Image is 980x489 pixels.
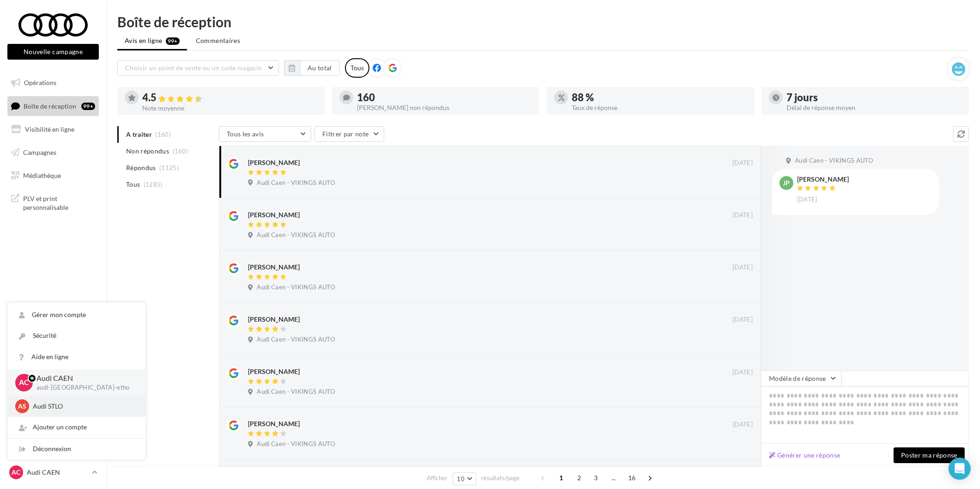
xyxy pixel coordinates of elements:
[786,104,962,111] div: Délai de réponse moyen
[257,283,335,292] span: Audi Caen - VIKINGS AUTO
[732,316,753,324] span: [DATE]
[12,468,21,477] span: AC
[126,163,156,172] span: Répondus
[159,164,179,171] span: (1125)
[761,371,841,386] button: Modèle de réponse
[25,125,74,133] span: Visibilité en ligne
[248,263,300,272] div: [PERSON_NAME]
[6,73,101,92] a: Opérations
[6,143,101,162] a: Campagnes
[257,231,335,239] span: Audi Caen - VIKINGS AUTO
[8,347,145,367] a: Aide en ligne
[27,468,88,477] p: Audi CAEN
[23,148,56,156] span: Campagnes
[248,367,300,376] div: [PERSON_NAME]
[248,158,300,167] div: [PERSON_NAME]
[284,60,340,76] button: Au total
[196,36,240,45] span: Commentaires
[19,377,29,388] span: AC
[81,103,95,110] div: 99+
[315,126,384,142] button: Filtrer par note
[357,104,532,111] div: [PERSON_NAME] non répondus
[23,192,95,212] span: PLV et print personnalisable
[6,189,101,216] a: PLV et print personnalisable
[142,92,317,103] div: 4.5
[453,472,476,485] button: 10
[8,417,145,438] div: Ajouter un compte
[732,263,753,272] span: [DATE]
[257,179,335,187] span: Audi Caen - VIKINGS AUTO
[8,305,145,325] a: Gérer mon compte
[732,159,753,167] span: [DATE]
[427,474,448,483] span: Afficher
[457,475,465,483] span: 10
[8,439,145,459] div: Déconnexion
[144,181,163,188] span: (1285)
[257,336,335,344] span: Audi Caen - VIKINGS AUTO
[732,368,753,377] span: [DATE]
[33,402,134,411] p: Audi STLO
[117,15,969,29] div: Boîte de réception
[142,105,317,111] div: Note moyenne
[797,196,817,204] span: [DATE]
[765,450,844,461] button: Générer une réponse
[24,102,76,110] span: Boîte de réception
[949,458,971,480] div: Open Intercom Messenger
[126,180,140,189] span: Tous
[345,58,369,78] div: Tous
[588,471,603,485] span: 3
[732,211,753,220] span: [DATE]
[219,126,311,142] button: Tous les avis
[572,104,747,111] div: Taux de réponse
[248,419,300,428] div: [PERSON_NAME]
[36,373,131,384] p: Audi CAEN
[125,64,262,72] span: Choisir un point de vente ou un code magasin
[894,447,965,463] button: Poster ma réponse
[554,471,569,485] span: 1
[732,421,753,429] span: [DATE]
[481,474,520,483] span: résultats/page
[117,60,279,76] button: Choisir un point de vente ou un code magasin
[300,60,340,76] button: Au total
[8,325,145,346] a: Sécurité
[624,471,640,485] span: 16
[7,44,99,60] button: Nouvelle campagne
[23,171,61,179] span: Médiathèque
[126,147,169,156] span: Non répondus
[572,92,747,103] div: 88 %
[173,147,188,155] span: (160)
[6,96,101,116] a: Boîte de réception99+
[257,440,335,448] span: Audi Caen - VIKINGS AUTO
[572,471,587,485] span: 2
[357,92,532,103] div: 160
[36,384,131,392] p: audi-[GEOGRAPHIC_DATA]-etho
[797,176,849,183] div: [PERSON_NAME]
[257,388,335,396] span: Audi Caen - VIKINGS AUTO
[248,210,300,220] div: [PERSON_NAME]
[227,130,264,138] span: Tous les avis
[783,178,790,188] span: JP
[24,79,56,86] span: Opérations
[7,464,99,481] a: AC Audi CAEN
[786,92,962,103] div: 7 jours
[6,166,101,185] a: Médiathèque
[606,471,621,485] span: ...
[795,157,873,165] span: Audi Caen - VIKINGS AUTO
[248,315,300,324] div: [PERSON_NAME]
[18,402,26,411] span: AS
[6,120,101,139] a: Visibilité en ligne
